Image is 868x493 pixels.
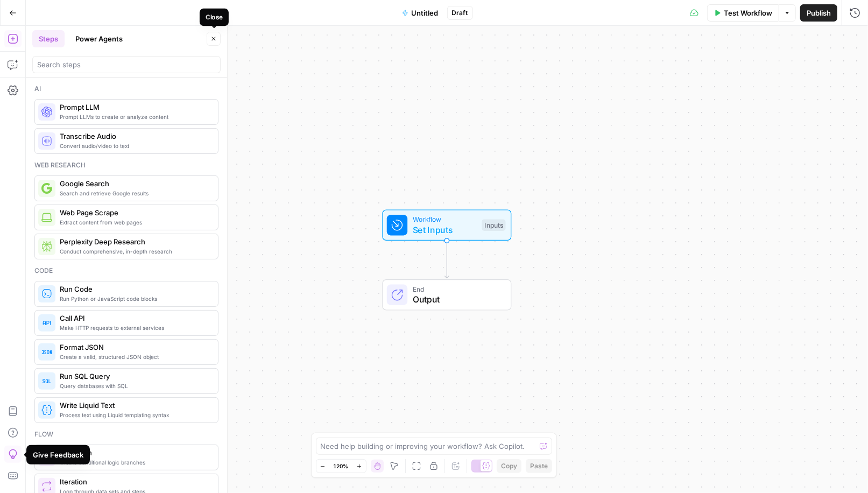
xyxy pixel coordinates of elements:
[347,210,547,241] div: WorkflowSet InputsInputs
[60,476,209,487] span: Iteration
[501,461,517,471] span: Copy
[60,236,209,247] span: Perplexity Deep Research
[60,142,209,150] span: Convert audio/video to text
[334,462,349,470] span: 120%
[60,353,209,361] span: Create a valid, structured JSON object
[413,293,500,306] span: Output
[60,371,209,382] span: Run SQL Query
[807,8,831,18] span: Publish
[60,294,209,303] span: Run Python or JavaScript code blocks
[60,458,209,467] span: Create conditional logic branches
[60,178,209,189] span: Google Search
[452,8,468,18] span: Draft
[34,429,218,439] div: Flow
[413,214,477,224] span: Workflow
[347,279,547,311] div: EndOutput
[800,4,837,22] button: Publish
[60,131,209,142] span: Transcribe Audio
[60,102,209,112] span: Prompt LLM
[482,220,505,231] div: Inputs
[396,4,445,22] button: Untitled
[412,8,439,18] span: Untitled
[60,218,209,227] span: Extract content from web pages
[445,240,449,278] g: Edge from start to end
[34,160,218,170] div: Web research
[60,247,209,256] span: Conduct comprehensive, in-depth research
[206,12,223,22] div: Close
[37,59,216,70] input: Search steps
[60,323,209,332] span: Make HTTP requests to external services
[34,84,218,94] div: Ai
[707,4,779,22] button: Test Workflow
[60,189,209,198] span: Search and retrieve Google results
[724,8,772,18] span: Test Workflow
[60,447,209,458] span: Condition
[60,207,209,218] span: Web Page Scrape
[413,223,477,236] span: Set Inputs
[60,342,209,353] span: Format JSON
[60,382,209,390] span: Query databases with SQL
[530,461,548,471] span: Paste
[60,112,209,121] span: Prompt LLMs to create or analyze content
[60,313,209,323] span: Call API
[60,284,209,294] span: Run Code
[526,459,552,473] button: Paste
[69,30,129,47] button: Power Agents
[60,411,209,419] span: Process text using Liquid templating syntax
[413,284,500,294] span: End
[34,266,218,276] div: Code
[60,400,209,411] span: Write Liquid Text
[33,449,83,460] div: Give Feedback
[497,459,521,473] button: Copy
[32,30,65,47] button: Steps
